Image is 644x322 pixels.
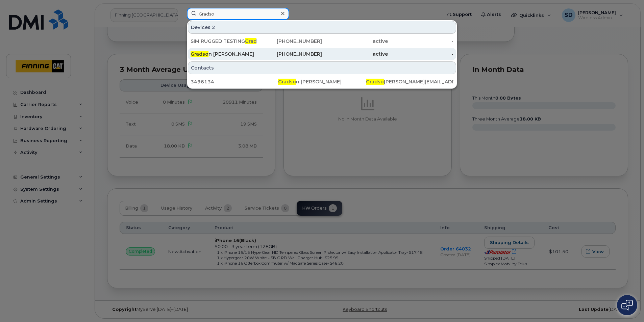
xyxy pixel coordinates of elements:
[191,51,256,57] div: n [PERSON_NAME]
[322,51,388,57] div: active
[188,76,456,88] a: 3496134Gradson [PERSON_NAME]Gradso[PERSON_NAME][EMAIL_ADDRESS][DOMAIN_NAME]
[388,51,454,57] div: -
[256,38,322,45] div: [PHONE_NUMBER]
[187,8,289,20] input: Find something...
[191,51,208,57] span: Gradso
[188,35,456,47] a: SIM RUGGED TESTINGGradson [PERSON_NAME][PHONE_NUMBER]active-
[366,78,453,85] div: [PERSON_NAME][EMAIL_ADDRESS][DOMAIN_NAME]
[188,48,456,60] a: Gradson [PERSON_NAME][PHONE_NUMBER]active-
[188,61,456,74] div: Contacts
[191,38,256,45] div: SIM RUGGED TESTING n [PERSON_NAME]
[278,78,366,85] div: n [PERSON_NAME]
[256,51,322,57] div: [PHONE_NUMBER]
[388,38,454,45] div: -
[322,38,388,45] div: active
[278,79,296,85] span: Gradso
[191,78,278,85] div: 3496134
[188,21,456,34] div: Devices
[212,24,215,31] span: 2
[621,300,633,311] img: Open chat
[245,38,263,44] span: Gradso
[366,79,384,85] span: Gradso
